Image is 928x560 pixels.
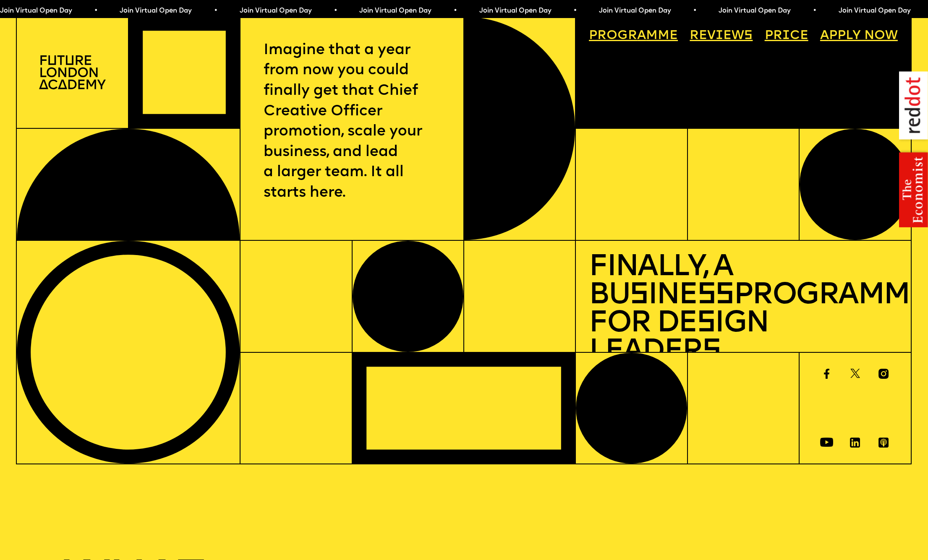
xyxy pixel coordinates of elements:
span: • [81,8,85,14]
span: ss [697,281,734,311]
span: s [630,281,648,311]
span: • [920,8,924,14]
span: • [561,8,565,14]
h1: Finally, a Bu ine Programme for De ign Leader [589,254,898,367]
span: • [680,8,684,14]
span: A [820,29,829,42]
a: Apply now [814,23,904,49]
p: Imagine that a year from now you could finally get that Chief Creative Officer promotion, scale y... [264,40,440,203]
a: Price [758,23,815,49]
span: • [800,8,804,14]
a: Reviews [683,23,759,49]
a: Programme [583,23,685,49]
span: a [637,29,646,42]
span: s [702,337,720,367]
span: • [321,8,325,14]
span: • [201,8,205,14]
span: • [441,8,444,14]
span: s [697,309,715,339]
